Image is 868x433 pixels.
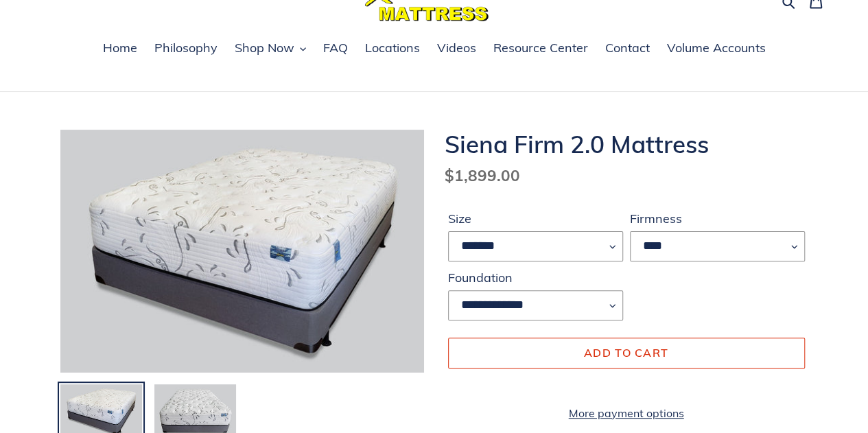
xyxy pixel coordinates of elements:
span: FAQ [323,40,348,56]
a: Resource Center [486,38,595,59]
button: Shop Now [228,38,313,59]
span: Locations [365,40,420,56]
h1: Siena Firm 2.0 Mattress [445,130,808,159]
a: Volume Accounts [660,38,773,59]
span: Volume Accounts [667,40,766,56]
span: Videos [437,40,476,56]
label: Size [448,209,623,228]
span: $1,899.00 [445,165,520,185]
span: Home [103,40,137,56]
label: Foundation [448,268,623,287]
span: Shop Now [235,40,294,56]
a: FAQ [316,38,355,59]
a: Philosophy [148,38,224,59]
span: Add to cart [584,346,668,360]
a: Home [96,38,144,59]
a: Locations [358,38,427,59]
button: Add to cart [448,338,805,368]
a: Contact [598,38,657,59]
span: Philosophy [154,40,218,56]
span: Resource Center [493,40,588,56]
a: More payment options [448,405,805,421]
a: Videos [430,38,483,59]
span: Contact [605,40,650,56]
label: Firmness [630,209,805,228]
